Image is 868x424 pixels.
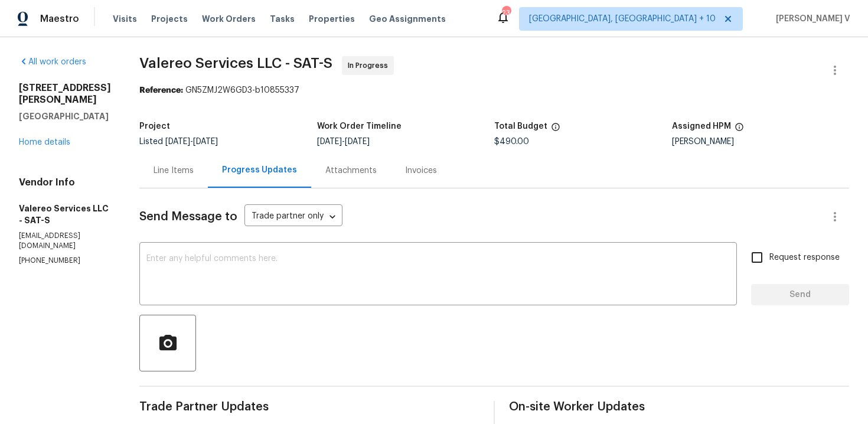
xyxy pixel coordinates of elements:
[151,13,188,25] span: Projects
[244,207,342,227] div: Trade partner only
[494,122,547,131] h5: Total Budget
[113,13,137,25] span: Visits
[771,13,850,25] span: [PERSON_NAME] V
[40,13,79,25] span: Maestro
[345,138,370,146] span: [DATE]
[509,401,849,413] span: On-site Worker Updates
[735,122,744,138] span: The hpm assigned to this work order.
[309,13,355,25] span: Properties
[193,138,218,146] span: [DATE]
[19,58,86,66] a: All work orders
[317,138,342,146] span: [DATE]
[270,15,295,23] span: Tasks
[139,86,183,94] b: Reference:
[317,122,402,131] h5: Work Order Timeline
[19,82,111,106] h2: [STREET_ADDRESS][PERSON_NAME]
[672,122,731,131] h5: Assigned HPM
[165,138,218,146] span: -
[19,231,111,251] p: [EMAIL_ADDRESS][DOMAIN_NAME]
[139,211,237,223] span: Send Message to
[19,256,111,266] p: [PHONE_NUMBER]
[139,401,479,413] span: Trade Partner Updates
[325,165,377,177] div: Attachments
[405,165,437,177] div: Invoices
[494,138,529,146] span: $490.00
[19,203,111,226] h5: Valereo Services LLC - SAT-S
[139,122,170,131] h5: Project
[348,60,393,71] span: In Progress
[502,7,510,19] div: 234
[139,56,332,70] span: Valereo Services LLC - SAT-S
[19,177,111,188] h4: Vendor Info
[551,122,560,138] span: The total cost of line items that have been proposed by Opendoor. This sum includes line items th...
[369,13,446,25] span: Geo Assignments
[529,13,716,25] span: [GEOGRAPHIC_DATA], [GEOGRAPHIC_DATA] + 10
[222,164,297,176] div: Progress Updates
[672,138,850,146] div: [PERSON_NAME]
[19,110,111,122] h5: [GEOGRAPHIC_DATA]
[317,138,370,146] span: -
[139,84,849,96] div: GN5ZMJ2W6GD3-b10855337
[769,252,840,264] span: Request response
[154,165,194,177] div: Line Items
[139,138,218,146] span: Listed
[19,138,70,146] a: Home details
[165,138,190,146] span: [DATE]
[202,13,256,25] span: Work Orders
